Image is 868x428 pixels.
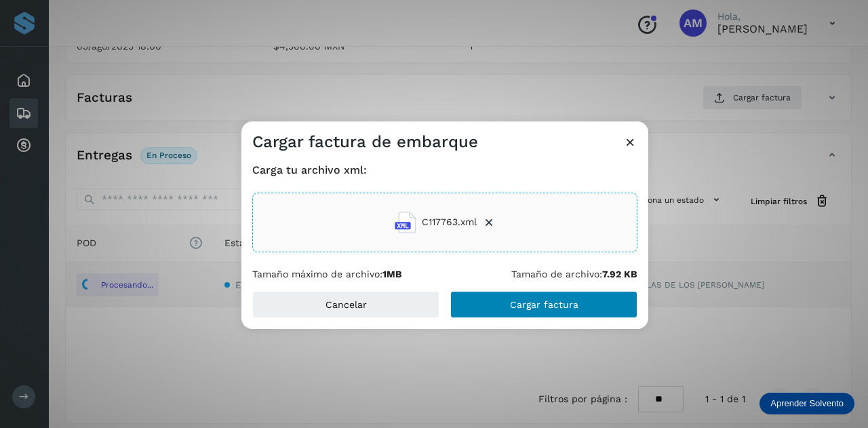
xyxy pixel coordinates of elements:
[252,132,478,152] h3: Cargar factura de embarque
[325,300,367,309] span: Cancelar
[450,291,637,318] button: Cargar factura
[252,163,637,176] h4: Carga tu archivo xml:
[511,269,637,280] p: Tamaño de archivo:
[252,269,402,280] p: Tamaño máximo de archivo:
[382,269,402,279] b: 1MB
[770,398,844,409] p: Aprender Solvento
[252,291,439,318] button: Cancelar
[510,300,578,309] span: Cargar factura
[759,393,854,414] div: Aprender Solvento
[422,215,477,229] span: C117763.xml
[602,269,637,279] b: 7.92 KB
